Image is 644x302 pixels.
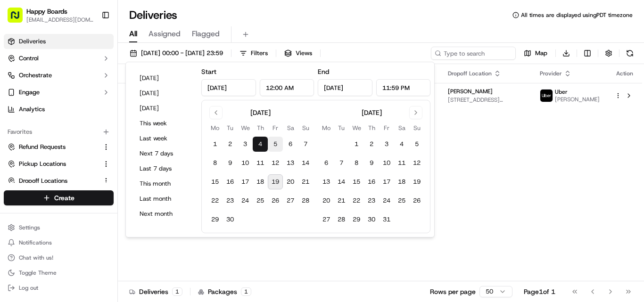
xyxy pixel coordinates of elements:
th: Tuesday [223,123,238,133]
button: 4 [394,137,409,152]
span: [STREET_ADDRESS][US_STATE] [448,96,525,104]
div: 📗 [9,212,17,219]
span: Pylon [94,232,114,239]
button: 21 [298,174,313,189]
button: 11 [394,155,409,171]
input: Got a question? Start typing here... [25,61,170,71]
span: [PERSON_NAME] [PERSON_NAME] [29,171,125,179]
button: 6 [283,137,298,152]
button: Log out [4,281,114,294]
button: Control [4,51,114,66]
th: Friday [379,123,394,133]
button: 30 [364,212,379,227]
a: 💻API Documentation [76,207,155,224]
a: Pickup Locations [8,160,99,168]
span: Refund Requests [19,143,66,151]
button: Notifications [4,236,114,249]
button: 28 [298,193,313,208]
a: Powered byPylon [66,232,114,239]
th: Monday [207,123,223,133]
button: 29 [349,212,364,227]
span: [DATE] [132,171,151,179]
button: [DATE] [135,72,192,85]
button: 14 [334,174,349,189]
span: Chat with us! [19,254,53,261]
button: 1 [207,137,223,152]
th: Sunday [298,123,313,133]
span: Deliveries [19,37,46,46]
span: API Documentation [89,211,151,220]
button: Go to previous month [209,106,223,119]
button: Refresh [623,47,636,60]
a: 📗Knowledge Base [6,207,76,224]
button: 9 [223,155,238,171]
button: 11 [253,155,268,171]
button: 28 [334,212,349,227]
span: Dropoff Locations [19,177,67,185]
span: Control [19,54,39,63]
span: Assigned [149,28,181,40]
button: 29 [207,212,223,227]
div: Favorites [4,124,114,139]
img: 1736555255976-a54dd68f-1ca7-489b-9aae-adbdc363a1c4 [9,90,26,107]
button: This week [135,117,192,130]
th: Thursday [253,123,268,133]
a: Analytics [4,102,114,117]
button: Happy Boards [26,7,67,16]
button: Pickup Locations [4,156,114,171]
button: 5 [268,137,283,152]
th: Saturday [283,123,298,133]
span: Provider [540,70,562,77]
button: 10 [379,155,394,171]
button: 10 [238,155,253,171]
span: All [129,28,137,40]
button: 13 [283,155,298,171]
button: 5 [409,137,424,152]
th: Thursday [364,123,379,133]
div: Page 1 of 1 [524,287,555,296]
span: Analytics [19,105,45,114]
button: 20 [319,193,334,208]
div: 1 [241,287,251,296]
button: 23 [223,193,238,208]
div: Past conversations [9,122,63,130]
button: 27 [283,193,298,208]
button: 2 [223,137,238,152]
button: 15 [349,174,364,189]
a: Refund Requests [8,143,99,151]
button: 12 [268,155,283,171]
div: Action [615,70,635,77]
span: Filters [251,49,268,57]
a: Dropoff Locations [8,177,99,185]
button: 17 [379,174,394,189]
button: 17 [238,174,253,189]
th: Friday [268,123,283,133]
button: 1 [349,137,364,152]
input: Time [376,79,431,96]
input: Date [201,79,256,96]
span: Flagged [192,28,220,40]
button: 30 [223,212,238,227]
button: 16 [223,174,238,189]
span: Engage [19,88,40,97]
button: Last week [135,132,192,145]
button: 14 [298,155,313,171]
span: Create [54,193,74,203]
button: Views [280,47,316,60]
span: Pickup Locations [19,160,66,168]
input: Time [260,79,314,96]
button: 18 [253,174,268,189]
button: 8 [207,155,223,171]
button: 3 [379,137,394,152]
button: 16 [364,174,379,189]
input: Date [318,79,372,96]
button: Filters [235,47,272,60]
button: [DATE] 00:00 - [DATE] 23:59 [125,47,227,60]
div: Start new chat [42,90,155,99]
button: 19 [268,174,283,189]
button: 25 [253,193,268,208]
button: Refund Requests [4,139,114,155]
button: [EMAIL_ADDRESS][DOMAIN_NAME] [26,16,94,24]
